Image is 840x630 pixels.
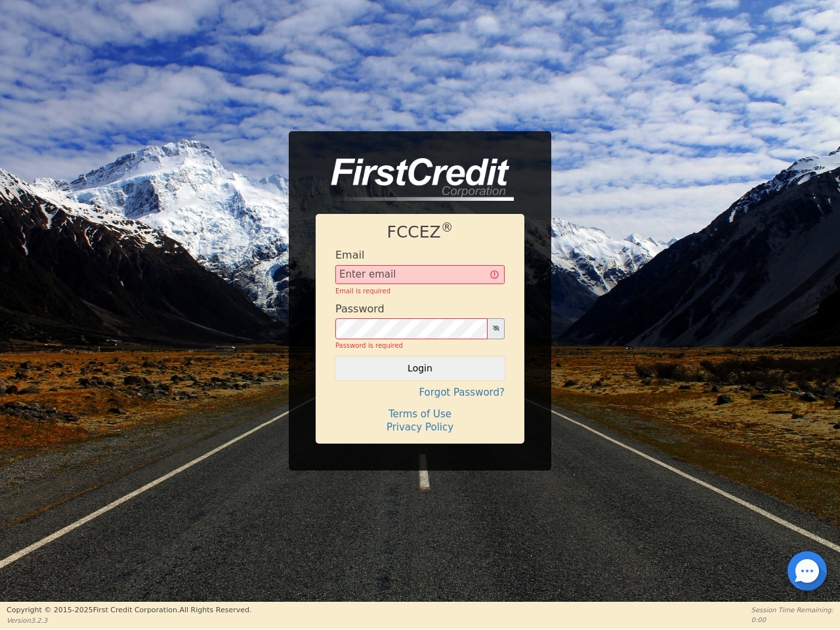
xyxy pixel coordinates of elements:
span: All Rights Reserved. [179,606,251,614]
img: logo-CMu_cnol.png [316,158,514,201]
p: Copyright © 2015- 2025 First Credit Corporation. [7,605,251,616]
h1: FCCEZ [335,222,505,242]
h4: Password [335,303,385,315]
sup: ® [441,220,453,234]
div: Email is required [335,286,505,296]
p: 0:00 [751,615,833,625]
div: Password is required [335,341,505,350]
p: Version 3.2.3 [7,616,251,625]
h4: Email [335,249,364,261]
input: password [335,318,488,339]
h4: Privacy Policy [335,421,505,433]
p: Session Time Remaining: [751,605,833,615]
h4: Terms of Use [335,408,505,420]
h4: Forgot Password? [335,387,505,398]
button: Login [335,357,505,379]
input: Enter email [335,265,505,285]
